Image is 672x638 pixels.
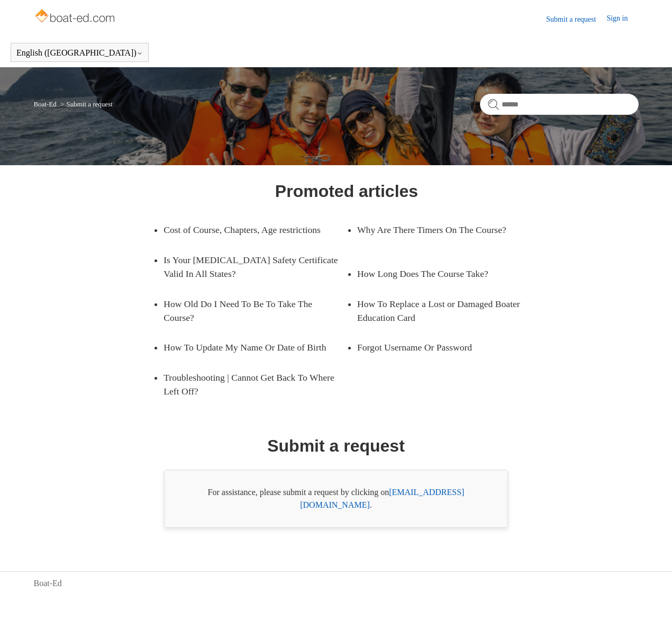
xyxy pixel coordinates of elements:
a: Submit a request [546,14,606,25]
button: English ([GEOGRAPHIC_DATA]) [16,48,143,58]
div: For assistance, please submit a request by clicking on . [164,470,508,528]
a: How To Replace a Lost or Damaged Boater Education Card [357,289,540,333]
img: Boat-Ed Help Center home page [34,6,118,28]
a: Cost of Course, Chapters, Age restrictions [164,215,331,245]
a: Boat-Ed [34,577,62,590]
li: Submit a request [58,100,113,108]
a: How Old Do I Need To Be To Take The Course? [164,289,331,333]
a: Troubleshooting | Cannot Get Back To Where Left Off? [164,363,347,407]
a: Forgot Username Or Password [357,333,524,362]
a: Sign in [606,13,638,25]
div: Live chat [637,603,664,630]
h1: Submit a request [267,433,405,459]
h1: Promoted articles [275,178,418,204]
li: Boat-Ed [34,100,59,108]
a: Is Your [MEDICAL_DATA] Safety Certificate Valid In All States? [164,245,347,289]
a: Boat-Ed [34,100,57,108]
input: Search [480,94,639,115]
a: How Long Does The Course Take? [357,259,524,289]
a: Why Are There Timers On The Course? [357,215,524,245]
a: How To Update My Name Or Date of Birth [164,333,331,362]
